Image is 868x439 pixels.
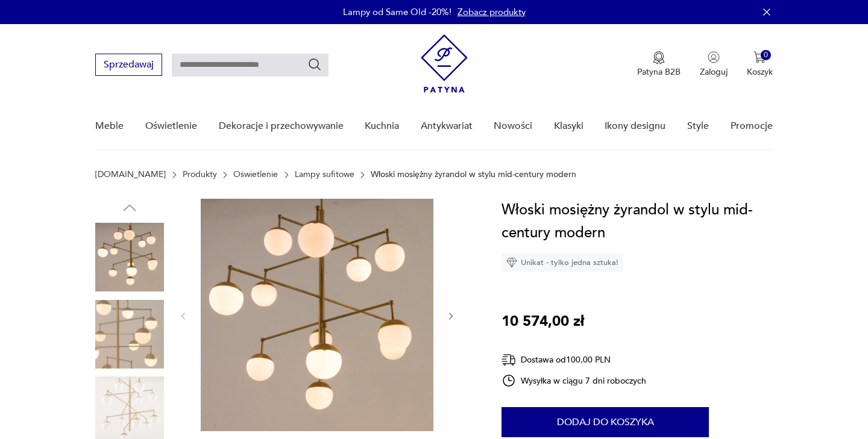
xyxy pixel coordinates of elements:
[421,34,468,93] img: Patyna - sklep z meblami i dekoracjami vintage
[307,57,322,72] button: Szukaj
[365,103,399,149] a: Kuchnia
[747,51,773,78] button: 0Koszyk
[605,103,665,149] a: Ikony designu
[502,199,772,244] h1: Włoski mosiężny żyrandol w stylu mid-century modern
[183,170,217,179] a: Produkty
[653,51,665,64] img: Ikona medalu
[506,257,517,268] img: Ikona diamentu
[708,51,720,63] img: Ikonka użytkownika
[502,352,516,367] img: Ikona dostawy
[502,352,646,367] div: Dostawa od 100,00 PLN
[95,170,166,179] a: [DOMAIN_NAME]
[458,6,526,18] a: Zobacz produkty
[95,61,162,70] a: Sprzedawaj
[295,170,354,179] a: Lampy sufitowe
[637,66,681,78] p: Patyna B2B
[637,51,681,78] a: Ikona medaluPatyna B2B
[371,170,576,179] p: Włoski mosiężny żyrandol w stylu mid-century modern
[753,51,766,63] img: Ikona koszyka
[761,50,771,60] div: 0
[747,66,773,78] p: Koszyk
[95,54,162,76] button: Sprzedawaj
[95,300,164,369] img: Zdjęcie produktu Włoski mosiężny żyrandol w stylu mid-century modern
[201,199,433,431] img: Zdjęcie produktu Włoski mosiężny żyrandol w stylu mid-century modern
[502,310,584,333] p: 10 574,00 zł
[502,254,623,272] div: Unikat - tylko jedna sztuka!
[219,103,344,149] a: Dekoracje i przechowywanie
[687,103,709,149] a: Style
[233,170,278,179] a: Oświetlenie
[502,373,646,388] div: Wysyłka w ciągu 7 dni roboczych
[700,66,728,78] p: Zaloguj
[95,103,124,149] a: Meble
[145,103,197,149] a: Oświetlenie
[700,51,728,78] button: Zaloguj
[502,407,709,437] button: Dodaj do koszyka
[637,51,681,78] button: Patyna B2B
[731,103,773,149] a: Promocje
[554,103,583,149] a: Klasyki
[95,223,164,291] img: Zdjęcie produktu Włoski mosiężny żyrandol w stylu mid-century modern
[343,6,451,18] p: Lampy od Same Old -20%!
[494,103,532,149] a: Nowości
[421,103,473,149] a: Antykwariat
